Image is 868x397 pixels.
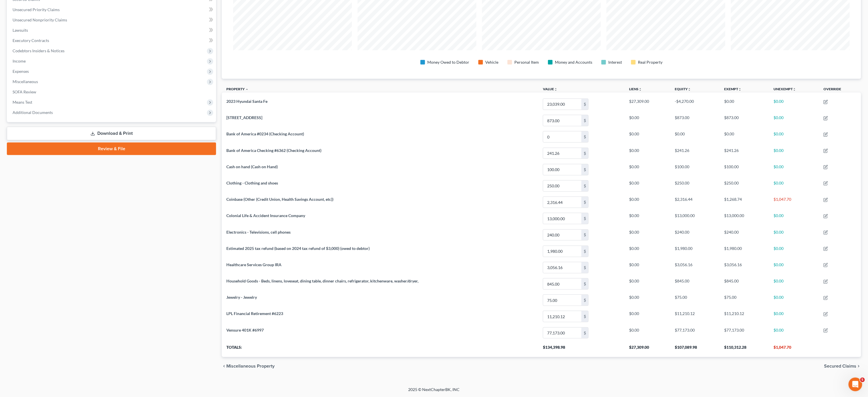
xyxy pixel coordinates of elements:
div: $ [581,295,588,306]
a: Equityunfold_more [675,87,691,91]
span: Means Test [13,100,32,105]
span: Bank of America Checking #6362 (Checking Account) [226,148,321,153]
span: Estimated 2025 tax refund (based on 2024 tax refund of $3,000) (owed to debtor) [226,246,370,251]
span: Coinbase (Other (Credit Union, Health Savings Account, etc)) [226,197,333,202]
td: $3,056.16 [720,259,769,276]
span: [STREET_ADDRESS] [226,115,262,120]
div: Money Owed to Debtor [427,59,469,65]
td: $0.00 [769,243,819,259]
td: $77,173.00 [670,325,720,341]
td: $0.00 [625,227,670,243]
input: 0.00 [543,115,581,126]
span: Bank of America #0234 (Checking Account) [226,131,304,136]
td: $0.00 [769,178,819,194]
td: $27,309.00 [625,96,670,112]
td: $0.00 [769,308,819,325]
span: Income [13,59,26,63]
div: Vehicle [485,59,498,65]
a: Valueunfold_more [543,87,557,91]
td: $0.00 [769,145,819,161]
input: 0.00 [543,148,581,159]
td: $0.00 [769,292,819,308]
th: $110,312.28 [720,341,769,357]
th: $27,309.00 [625,341,670,357]
td: $0.00 [769,227,819,243]
input: 0.00 [543,197,581,208]
td: $0.00 [625,178,670,194]
td: $241.26 [670,145,720,161]
td: $0.00 [720,129,769,145]
span: Cash on hand (Cash on Hand) [226,164,278,169]
td: $0.00 [670,129,720,145]
input: 0.00 [543,262,581,273]
div: $ [581,164,588,175]
span: Miscellaneous Property [226,364,275,368]
div: $ [581,230,588,240]
td: $1,047.70 [769,194,819,210]
td: $100.00 [720,161,769,178]
div: $ [581,328,588,338]
td: $0.00 [625,308,670,325]
input: 0.00 [543,213,581,224]
span: Secured Claims [824,364,857,368]
td: $0.00 [625,161,670,178]
td: $11,210.12 [670,308,720,325]
th: $134,398.98 [538,341,625,357]
td: $2,316.44 [670,194,720,210]
div: $ [581,115,588,126]
i: unfold_more [688,88,691,91]
a: Review & File [7,143,216,155]
span: 5 [860,378,865,382]
div: Money and Accounts [555,59,592,65]
span: Unsecured Priority Claims [13,7,60,12]
th: $107,089.98 [670,341,720,357]
td: $0.00 [769,96,819,112]
span: Healthcare Services Group IRA [226,262,281,267]
input: 0.00 [543,230,581,240]
span: LPL Financial Retirement #6223 [226,311,283,316]
button: Secured Claims chevron_right [824,364,861,368]
i: chevron_right [857,364,861,368]
a: SOFA Review [8,87,216,97]
div: Personal Item [514,59,539,65]
a: Download & Print [7,127,216,140]
input: 0.00 [543,246,581,257]
td: $11,210.12 [720,308,769,325]
td: $75.00 [670,292,720,308]
div: $ [581,181,588,191]
a: Lawsuits [8,25,216,35]
div: $ [581,262,588,273]
td: $0.00 [625,113,670,129]
span: Unsecured Nonpriority Claims [13,17,67,22]
td: $0.00 [769,210,819,227]
iframe: Intercom live chat [849,378,862,391]
td: $0.00 [625,129,670,145]
div: $ [581,311,588,322]
span: Household Goods - Beds, linens, loveseat, dining table, dinner chairs, refrigerator, kitchenware,... [226,278,418,283]
div: 2025 © NextChapterBK, INC [271,387,597,397]
div: $ [581,246,588,257]
i: unfold_more [793,88,796,91]
div: $ [581,213,588,224]
td: $873.00 [670,113,720,129]
td: $0.00 [625,259,670,276]
th: Override [819,83,861,96]
span: Expenses [13,69,29,74]
td: $100.00 [670,161,720,178]
a: Unsecured Nonpriority Claims [8,15,216,25]
td: $240.00 [670,227,720,243]
input: 0.00 [543,99,581,110]
td: $0.00 [625,292,670,308]
div: $ [581,197,588,208]
td: $0.00 [769,113,819,129]
div: Real Property [638,59,662,65]
div: Interest [608,59,622,65]
i: chevron_left [222,364,226,368]
td: $845.00 [670,276,720,292]
span: SOFA Review [13,89,36,94]
a: Property expand_less [226,87,249,91]
span: Electronics - Televisions, cell phones [226,230,291,234]
td: $0.00 [769,325,819,341]
span: Jewelry - Jewelry [226,295,257,300]
input: 0.00 [543,328,581,338]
